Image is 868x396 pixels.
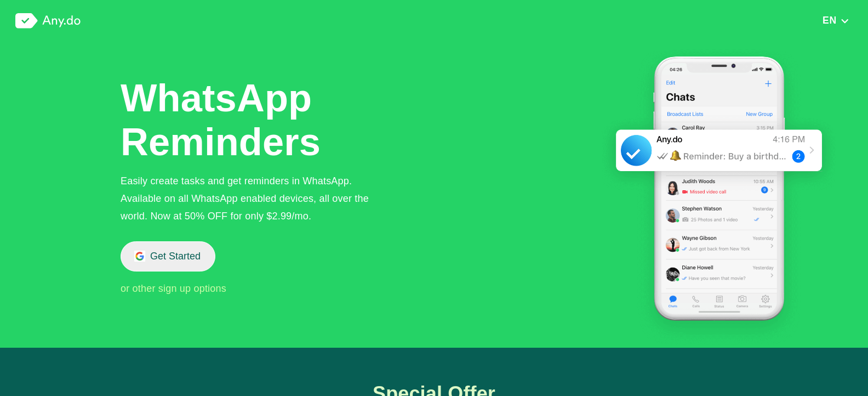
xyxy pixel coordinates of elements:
img: down [840,17,849,25]
button: EN [819,14,853,26]
img: logo [15,13,81,29]
button: Get Started [121,241,215,271]
h1: WhatsApp Reminders [121,76,323,164]
span: or other sign up options [121,283,226,294]
span: EN [823,15,837,26]
img: WhatsApp Tasks & Reminders [601,42,837,348]
div: Easily create tasks and get reminders in WhatsApp. Available on all WhatsApp enabled devices, all... [121,172,387,225]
